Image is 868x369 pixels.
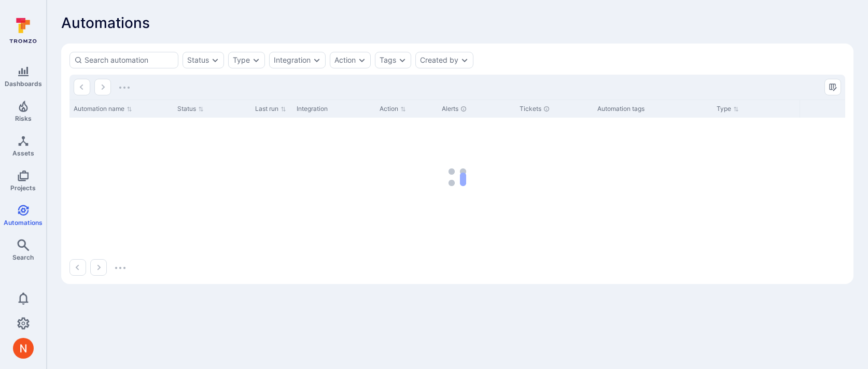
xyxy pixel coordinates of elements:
[297,104,371,113] div: Integration
[255,105,286,113] button: Sort by Last run
[61,15,150,31] span: Automations
[543,106,550,112] div: Unresolved tickets
[13,338,34,359] img: ACg8ocIprwjrgDQnDsNSk9Ghn5p5-B8DpAKWoJ5Gi9syOE4K59tr4Q=s96-c
[269,52,326,68] div: integration filter
[119,87,130,89] img: Loading...
[358,56,366,64] button: Expand dropdown
[380,105,406,113] button: Sort by Action
[460,106,467,112] div: Unresolved alerts
[597,104,708,113] div: Automation tags
[330,52,371,68] div: action filter
[4,219,43,226] span: Automations
[398,56,407,64] button: Expand dropdown
[460,56,469,64] button: Expand dropdown
[233,56,250,64] button: Type
[211,56,219,64] button: Expand dropdown
[10,184,36,192] span: Projects
[375,52,411,68] div: tags filter
[13,338,34,359] div: Neeren Patki
[520,104,589,113] div: Tickets
[334,56,356,64] button: Action
[69,259,86,276] button: Go to the previous page
[85,55,174,65] input: Search automation
[5,80,42,88] span: Dashboards
[415,52,473,68] div: created by filter
[420,56,458,64] button: Created by
[824,79,841,95] button: Manage columns
[90,259,107,276] button: Go to the next page
[274,56,311,64] button: Integration
[187,56,209,64] button: Status
[380,56,396,64] button: Tags
[313,56,321,64] button: Expand dropdown
[74,79,90,95] button: Go to the previous page
[94,79,111,95] button: Go to the next page
[228,52,265,68] div: type filter
[74,105,132,113] button: Sort by Automation name
[717,105,739,113] button: Sort by Type
[177,105,204,113] button: Sort by Status
[115,267,125,269] img: Loading...
[442,104,511,113] div: Alerts
[252,56,260,64] button: Expand dropdown
[183,52,224,68] div: status filter
[12,149,34,157] span: Assets
[15,115,32,122] span: Risks
[12,253,34,261] span: Search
